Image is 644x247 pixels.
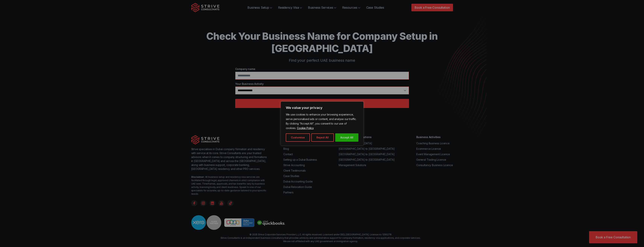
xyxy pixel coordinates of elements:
p: We use cookies to enhance your browsing experience, serve personalised ads or content, and analys... [286,112,358,130]
div: We value your privacy [281,102,363,146]
button: Reject All [311,133,334,142]
p: We value your privacy [286,106,358,110]
button: Accept All [335,133,358,142]
a: Cookie Policy [297,126,314,130]
button: Customise [286,133,310,142]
